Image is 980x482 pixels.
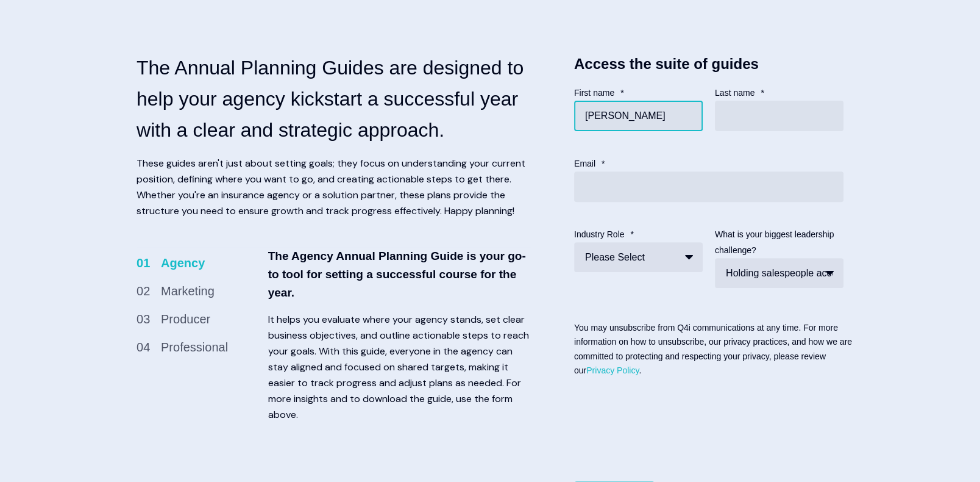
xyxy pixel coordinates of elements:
[137,253,161,273] span: 01
[574,229,624,239] span: Industry Role
[137,309,161,329] span: 03
[137,281,161,301] span: 02
[137,309,262,329] li: Producer
[268,312,531,423] p: It helps you evaluate where your agency stands, set clear business objectives, and outline action...
[137,337,161,357] span: 04
[137,156,531,219] p: These guides aren't just about setting goals; they focus on understanding your current position, ...
[137,253,286,365] ul: Filter
[574,159,595,168] span: Email
[715,229,834,255] span: What is your biggest leadership challenge?
[137,253,262,273] li: Agency
[586,365,639,375] a: Privacy Policy
[715,88,755,98] span: Last name
[137,281,262,301] li: Marketing
[574,321,856,378] p: You may unsubscribe from Q4i communications at any time. For more information on how to unsubscri...
[574,408,730,445] iframe: reCAPTCHA
[574,88,614,98] span: First name
[574,52,843,76] h4: Access the suite of guides
[137,52,531,146] h3: The Annual Planning Guides are designed to help your agency kickstart a successful year with a cl...
[137,337,262,357] li: Professional
[708,330,980,482] iframe: Chat Widget
[268,247,531,302] h5: The Agency Annual Planning Guide is your go-to tool for setting a successful course for the year.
